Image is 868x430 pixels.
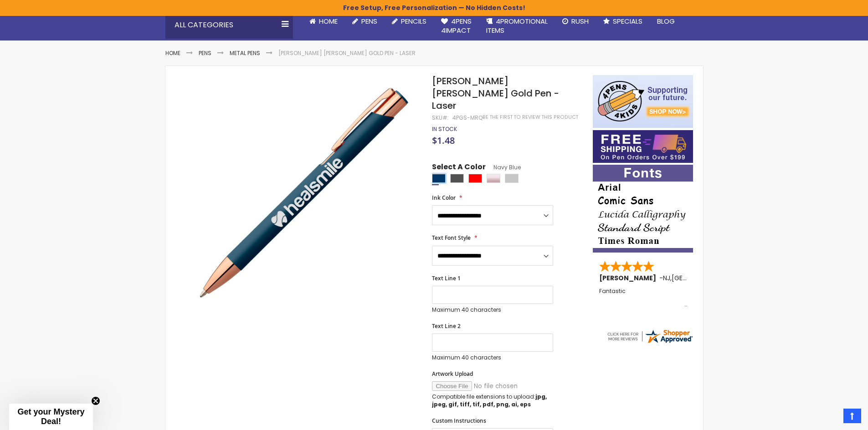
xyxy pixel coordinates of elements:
strong: SKU [432,114,449,121]
span: 4Pens 4impact [441,16,472,35]
div: Availability [432,126,457,133]
span: 4PROMOTIONAL ITEMS [486,16,548,35]
div: Rose Gold [487,174,500,183]
span: Rush [571,16,589,26]
a: 4pens.com certificate URL [606,339,693,346]
span: [PERSON_NAME] [599,273,659,283]
a: Pens [199,49,211,57]
strong: jpg, jpeg, gif, tiff, tif, pdf, png, ai, eps [432,393,547,408]
a: Home [302,11,345,31]
div: Get your Mystery Deal!Close teaser [9,404,93,430]
p: Maximum 40 characters [432,306,553,314]
div: Red [468,174,482,183]
p: Maximum 40 characters [432,354,553,361]
span: Text Font Style [432,234,471,242]
img: font-personalization-examples [593,165,693,253]
span: Get your Mystery Deal! [17,407,84,426]
div: Fantastic [599,288,688,308]
span: Select A Color [432,162,486,174]
div: Silver [505,174,519,183]
span: Ink Color [432,194,456,202]
span: NJ [663,273,670,283]
span: Custom Instructions [432,417,486,425]
a: Pens [345,11,385,31]
li: [PERSON_NAME] [PERSON_NAME] Gold Pen - Laser [278,50,416,57]
a: 4PROMOTIONALITEMS [479,11,555,41]
a: Be the first to review this product [483,114,578,121]
span: In stock [432,125,457,133]
a: 4Pens4impact [434,11,479,41]
span: [PERSON_NAME] [PERSON_NAME] Gold Pen - Laser [432,75,559,112]
a: Top [843,409,861,423]
a: Rush [555,11,596,31]
span: Text Line 1 [432,274,461,282]
span: Text Line 2 [432,322,461,330]
span: Pens [361,16,377,26]
span: Specials [613,16,642,26]
span: Blog [657,16,675,26]
img: 4pens 4 kids [593,75,693,128]
div: All Categories [165,11,293,39]
a: Home [165,49,180,57]
span: $1.48 [432,134,455,147]
a: Pencils [385,11,434,31]
a: Blog [650,11,682,31]
p: Compatible file extensions to upload: [432,393,553,408]
span: Pencils [401,16,426,26]
img: blue-crosbysofty-rosegold-laser-mrq_1.jpg [184,74,420,310]
span: Artwork Upload [432,370,473,378]
div: 4PGS-MRQ [452,114,483,121]
span: - , [659,273,739,283]
a: Metal Pens [230,49,260,57]
img: 4pens.com widget logo [606,328,693,344]
span: Navy Blue [486,163,521,171]
div: Gunmetal [450,174,464,183]
a: Specials [596,11,650,31]
div: Navy Blue [432,174,446,183]
button: Close teaser [91,396,100,405]
img: Free shipping on orders over $199 [593,130,693,163]
span: Home [319,16,338,26]
span: [GEOGRAPHIC_DATA] [672,273,739,283]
